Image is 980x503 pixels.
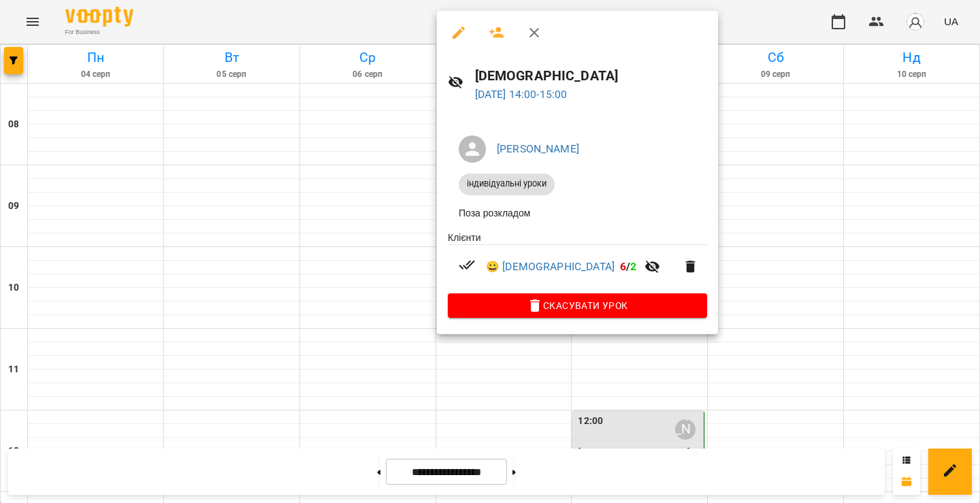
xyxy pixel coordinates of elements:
[448,201,707,225] li: Поза розкладом
[475,65,707,86] h6: [DEMOGRAPHIC_DATA]
[459,297,696,314] span: Скасувати Урок
[497,142,579,155] a: [PERSON_NAME]
[620,260,636,273] b: /
[630,260,636,273] span: 2
[448,293,707,318] button: Скасувати Урок
[475,88,568,101] a: [DATE] 14:00-15:00
[448,231,707,294] ul: Клієнти
[620,260,626,273] span: 6
[459,257,475,273] svg: Візит сплачено
[486,259,615,275] a: 😀 [DEMOGRAPHIC_DATA]
[459,178,555,190] span: індивідуальні уроки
